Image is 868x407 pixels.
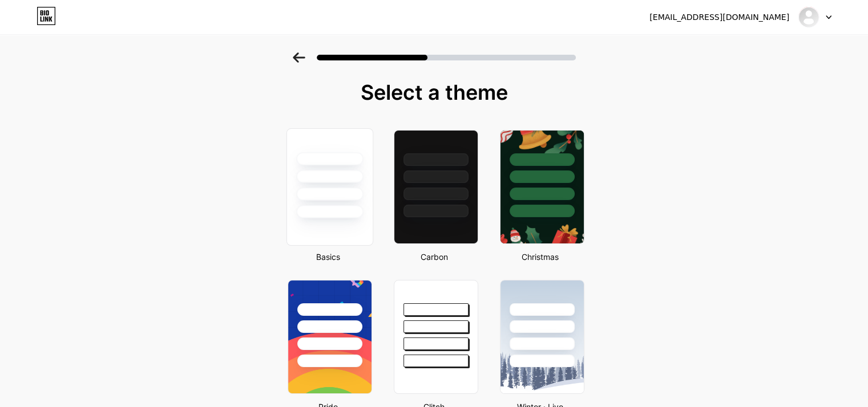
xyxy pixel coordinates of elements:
[649,11,789,23] div: [EMAIL_ADDRESS][DOMAIN_NAME]
[284,251,372,263] div: Basics
[283,81,586,104] div: Select a theme
[390,251,478,263] div: Carbon
[798,6,819,28] img: giftsonline
[496,251,584,263] div: Christmas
